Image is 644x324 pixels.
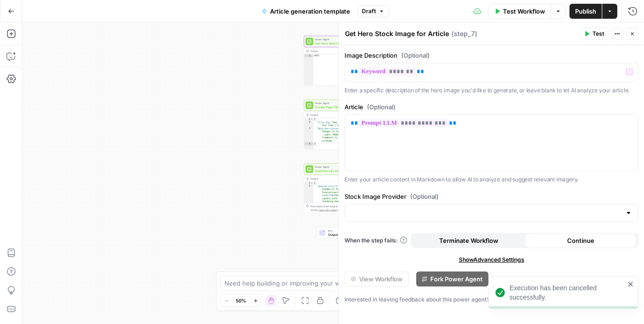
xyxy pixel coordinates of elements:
label: Image Description [344,51,638,60]
span: ( step_7 ) [451,29,477,38]
div: Power AgentAdd Internal Links from SERPStep 6Output{ "Updated Article":"<h1>How to Explain Search... [304,164,377,213]
button: Terminate Workflow [413,233,525,248]
span: Fork Power Agent [430,274,483,284]
label: Stock Image Provider [344,192,638,201]
div: Output [310,49,364,53]
span: Toggle code folding, rows 1 through 3 [311,182,314,185]
p: Enter a specific description of the hero image you'd like to generate, or leave blank to let AI a... [344,86,638,95]
div: 2 [304,121,314,127]
div: Output [310,177,364,181]
p: Enter your article content in Markdown to allow AI to analyze and suggest relevant imagery. [344,175,638,184]
button: Draft [358,5,389,17]
div: Execution has been cancelled successfully. [509,283,625,302]
span: Power Agent [315,165,364,169]
span: Test [592,30,604,38]
div: Output [310,113,364,117]
span: View Workflow [359,274,403,284]
span: (Optional) [401,51,430,60]
div: 4 [304,143,314,146]
div: 3 [304,127,314,143]
div: Interested in leaving feedback about this power agent? [344,294,638,305]
span: Create Page Title Tags & Meta Descriptions [315,105,364,109]
span: Toggle code folding, rows 1 through 4 [311,118,314,121]
span: Output [328,232,360,237]
span: Draft [362,7,376,15]
button: close [628,280,634,288]
div: 1 [304,182,314,185]
button: Fork Power Agent [416,271,488,286]
div: 1 [304,54,314,58]
div: Power AgentGet Hero Stock Image for ArticleStep 7Outputnull [304,36,377,86]
div: This output is too large & has been abbreviated for review. to view the full content. [310,204,374,212]
span: Continue [567,236,594,245]
span: Publish [575,7,596,16]
div: Power AgentCreate Page Title Tags & Meta DescriptionsStep 5Output{ "Title_Tag":"How to Explain Se... [304,100,377,150]
span: Article generation template [270,7,350,16]
span: (Optional) [367,102,396,112]
span: Show Advanced Settings [459,256,524,264]
button: Test [580,28,608,40]
span: Terminate Workflow [439,236,498,245]
span: Add Internal Links from SERP [315,168,364,173]
button: View Workflow [344,271,409,286]
span: 50% [236,297,246,304]
textarea: Get Hero Stock Image for Article [345,29,449,38]
div: 1 [304,118,314,121]
button: Publish [569,4,602,19]
button: Test Workflow [488,4,551,19]
div: EndOutput [304,227,377,239]
button: Article generation template [256,4,356,19]
span: End [328,229,360,233]
span: Power Agent [315,38,364,41]
span: Test Workflow [503,7,545,16]
span: (Optional) [410,192,439,201]
span: Power Agent [315,101,364,105]
span: Get Hero Stock Image for Article [315,41,364,45]
span: Copy the output [319,209,337,211]
label: Article [344,102,638,112]
a: When the step fails: [344,236,407,245]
